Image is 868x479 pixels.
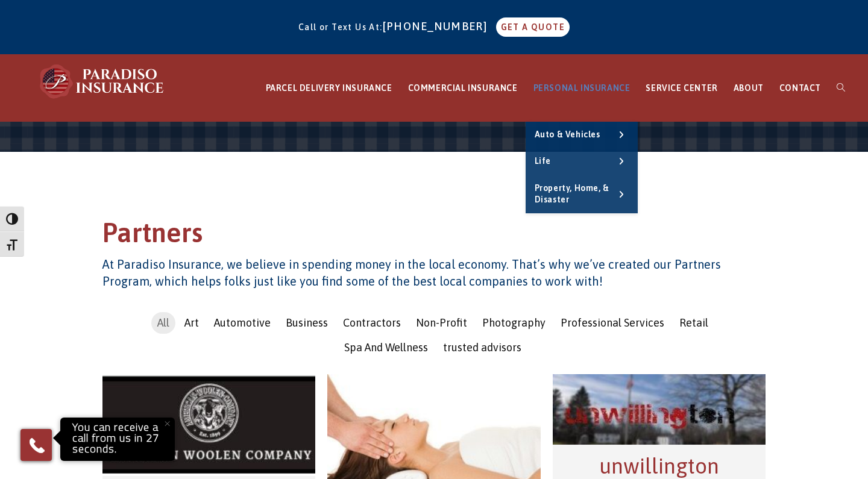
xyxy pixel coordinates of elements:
span: Spa And Wellness [344,341,428,354]
a: Life [526,148,638,175]
a: CONTACT [772,55,829,122]
span: SERVICE CENTER [646,83,717,93]
span: PERSONAL INSURANCE [533,83,631,93]
h4: At Paradiso Insurance, we believe in spending money in the local economy. That’s why we’ve create... [102,256,766,290]
p: You can receive a call from us in 27 seconds. [63,421,172,458]
a: PERSONAL INSURANCE [526,55,638,122]
span: Non-Profit [416,316,467,329]
span: Life [535,156,551,166]
span: Business [286,316,328,329]
a: GET A QUOTE [496,17,570,37]
a: PARCEL DELIVERY INSURANCE [258,55,400,122]
a: Property, Home, & Disaster [526,175,638,213]
a: SERVICE CENTER [638,55,725,122]
a: [PHONE_NUMBER] [383,20,494,33]
span: Photography [482,316,546,329]
span: Auto & Vehicles [535,130,600,139]
span: ABOUT [734,83,764,93]
span: COMMERCIAL INSURANCE [408,83,518,93]
img: Paradiso Insurance [36,63,169,99]
a: Auto & Vehicles [526,122,638,148]
span: All [157,316,169,329]
a: ABOUT [726,55,772,122]
span: Art [184,316,199,329]
span: Contractors [343,316,401,329]
span: trusted advisors [443,341,521,354]
span: CONTACT [779,83,821,93]
span: Automotive [214,316,271,329]
a: COMMERCIAL INSURANCE [400,55,526,122]
span: Professional Services [561,316,664,329]
img: Phone icon [27,436,46,455]
span: Call or Text Us At: [298,22,383,32]
span: PARCEL DELIVERY INSURANCE [266,83,392,93]
h1: Partners [102,215,766,257]
span: Property, Home, & Disaster [535,183,609,205]
button: Close [154,410,180,437]
span: Retail [679,316,708,329]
